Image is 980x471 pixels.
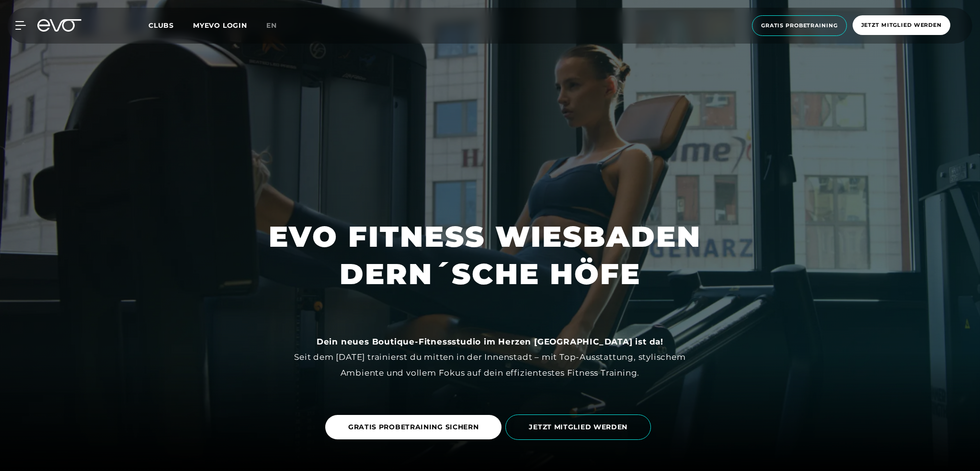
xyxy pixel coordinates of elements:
span: Jetzt Mitglied werden [861,21,942,29]
span: Clubs [148,21,174,30]
a: GRATIS PROBETRAINING SICHERN [325,415,502,439]
a: Gratis Probetraining [749,15,850,36]
a: MYEVO LOGIN [193,21,247,30]
a: Clubs [148,21,193,30]
a: JETZT MITGLIED WERDEN [505,407,655,447]
span: GRATIS PROBETRAINING SICHERN [348,422,479,432]
div: Seit dem [DATE] trainierst du mitten in der Innenstadt – mit Top-Ausstattung, stylischem Ambiente... [274,334,706,380]
h1: EVO FITNESS WIESBADEN DERN´SCHE HÖFE [269,218,711,293]
strong: Dein neues Boutique-Fitnessstudio im Herzen [GEOGRAPHIC_DATA] ist da! [317,337,663,346]
span: en [266,21,277,30]
span: JETZT MITGLIED WERDEN [529,422,627,432]
a: Jetzt Mitglied werden [850,15,953,36]
a: en [266,20,288,31]
span: Gratis Probetraining [761,22,838,30]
